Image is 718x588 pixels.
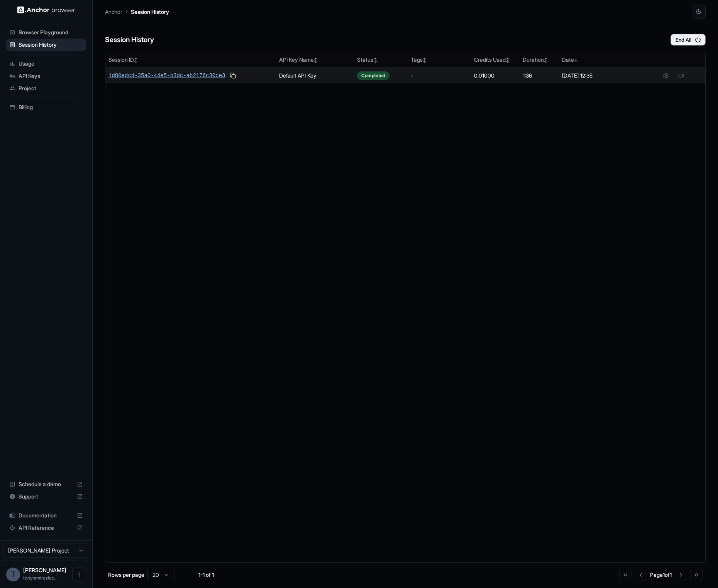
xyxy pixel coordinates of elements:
[357,71,389,80] div: Completed
[108,56,273,64] div: Session ID
[187,571,225,579] div: 1-1 of 1
[19,493,74,500] span: Support
[357,56,405,64] div: Status
[19,480,74,488] span: Schedule a demo
[6,70,86,82] div: API Keys
[72,568,86,581] button: Open menu
[523,72,556,79] div: 1:36
[19,41,83,49] span: Session History
[474,56,516,64] div: Credits Used
[6,26,86,39] div: Browser Playground
[17,6,75,14] img: Anchor Logo
[108,72,225,79] span: 1d80edcd-35a0-44e5-b3dc-ab2176c30ce3
[411,56,468,64] div: Tags
[19,84,83,92] span: Project
[19,29,83,36] span: Browser Playground
[474,72,516,79] div: 0.01000
[23,575,58,581] span: tonyramirezlecca@gmail.com
[6,568,20,581] div: T
[650,571,672,579] div: Page 1 of 1
[373,57,377,63] span: ↕
[506,57,510,63] span: ↕
[279,56,351,64] div: API Key Name
[108,571,144,579] p: Rows per page
[105,7,169,16] nav: breadcrumb
[19,512,74,519] span: Documentation
[314,57,318,63] span: ↕
[671,34,706,46] button: End All
[6,57,86,70] div: Usage
[562,56,639,64] div: Date
[105,8,122,16] p: Anchor
[6,478,86,490] div: Schedule a demo
[6,101,86,113] div: Billing
[19,524,74,532] span: API Reference
[6,490,86,503] div: Support
[523,56,556,64] div: Duration
[6,509,86,522] div: Documentation
[105,34,154,46] h6: Session History
[544,57,548,63] span: ↕
[23,567,66,573] span: Tony Ramirez
[562,72,639,79] div: [DATE] 12:35
[131,8,169,16] p: Session History
[6,82,86,95] div: Project
[19,72,83,80] span: API Keys
[423,57,427,63] span: ↕
[411,72,468,79] div: -
[19,60,83,68] span: Usage
[276,68,354,83] td: Default API Key
[6,39,86,51] div: Session History
[574,57,578,63] span: ↓
[19,103,83,111] span: Billing
[6,522,86,534] div: API Reference
[134,57,138,63] span: ↕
